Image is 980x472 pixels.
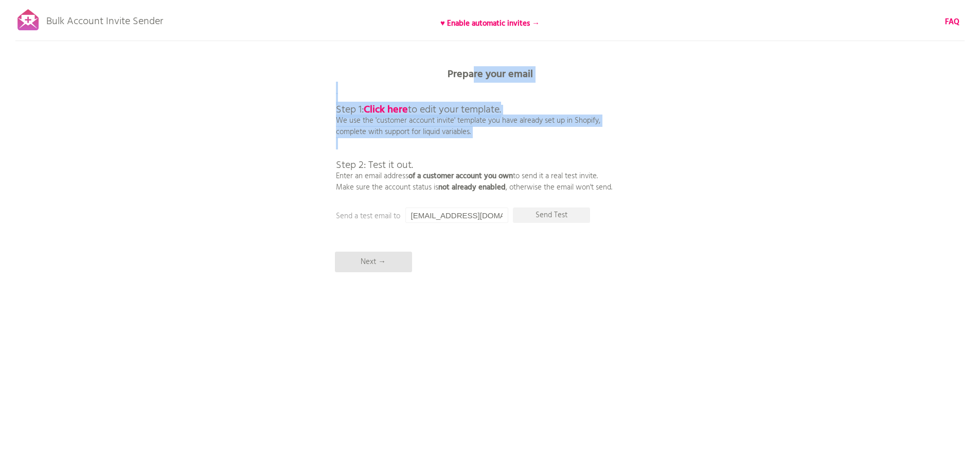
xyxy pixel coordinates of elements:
[336,157,413,174] span: Step 2: Test it out.
[945,16,959,28] a: FAQ
[513,207,590,223] p: Send Test
[335,252,412,272] p: Next →
[448,66,533,83] b: Prepare your email
[46,6,163,32] p: Bulk Account Invite Sender
[336,211,542,222] p: Send a test email to
[364,102,408,118] a: Click here
[336,102,501,118] span: Step 1: to edit your template.
[440,17,540,30] b: ♥ Enable automatic invites →
[438,181,506,194] b: not already enabled
[945,16,959,28] b: FAQ
[408,170,513,182] b: of a customer account you own
[336,82,612,193] p: We use the 'customer account invite' template you have already set up in Shopify, complete with s...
